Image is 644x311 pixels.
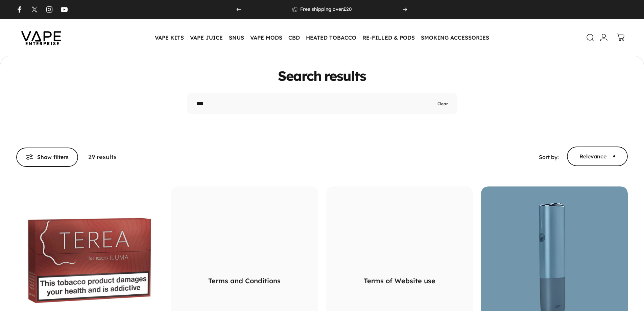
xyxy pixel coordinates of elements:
summary: RE-FILLED & PODS [359,30,418,45]
span: Sort by: [539,154,559,160]
summary: CBD [285,30,303,45]
strong: £ [343,6,346,12]
nav: Primary [152,30,492,45]
button: Show filters [16,148,78,167]
p: Free shipping over 20 [300,6,352,13]
summary: VAPE MODS [247,30,285,45]
button: Clear [437,101,448,107]
summary: VAPE KITS [152,30,187,45]
a: 0 items [613,30,628,45]
a: Terms of Website use [364,276,435,285]
img: Vape Enterprise [11,22,72,53]
p: 29 results [88,152,117,162]
summary: SMOKING ACCESSORIES [418,30,492,45]
summary: HEATED TOBACCO [303,30,359,45]
summary: VAPE JUICE [187,30,226,45]
animate-element: results [324,69,366,83]
animate-element: Search [278,69,321,83]
summary: SNUS [226,30,247,45]
a: Terms and Conditions [208,276,281,285]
